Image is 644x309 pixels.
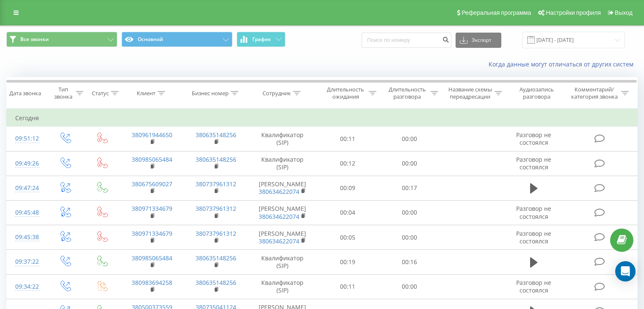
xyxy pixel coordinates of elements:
[248,274,317,299] td: Квалификатор (SIP)
[122,32,232,47] button: Основной
[546,9,601,16] span: Настройки профиля
[489,60,638,68] a: Когда данные могут отличаться от других систем
[512,86,561,100] div: Аудиозапись разговора
[53,86,73,100] div: Тип звонка
[325,86,367,100] div: Длительность ожидания
[15,279,38,295] div: 09:34:22
[196,279,236,287] a: 380635148256
[192,90,229,97] div: Бизнес номер
[6,32,117,47] button: Все звонки
[196,131,236,139] a: 380635148256
[15,204,38,221] div: 09:45:48
[317,151,379,176] td: 00:12
[317,127,379,151] td: 00:11
[15,229,38,246] div: 09:45:38
[137,90,155,97] div: Клиент
[196,180,236,188] a: 380737961312
[462,9,531,16] span: Реферальная программа
[132,131,172,139] a: 380961944650
[15,130,38,147] div: 09:51:12
[317,250,379,274] td: 00:19
[196,155,236,163] a: 380635148256
[379,200,440,225] td: 00:00
[248,151,317,176] td: Квалификатор (SIP)
[317,200,379,225] td: 00:04
[362,33,451,48] input: Поиск по номеру
[20,36,49,43] span: Все звонки
[317,225,379,250] td: 00:05
[317,274,379,299] td: 00:11
[379,274,440,299] td: 00:00
[456,33,501,48] button: Экспорт
[15,180,38,196] div: 09:47:24
[92,90,109,97] div: Статус
[248,225,317,250] td: [PERSON_NAME]
[196,254,236,262] a: 380635148256
[516,279,551,294] span: Разговор не состоялся
[379,250,440,274] td: 00:16
[379,176,440,200] td: 00:17
[132,155,172,163] a: 380985065484
[132,279,172,287] a: 380983694258
[317,176,379,200] td: 00:09
[15,254,38,270] div: 09:37:22
[516,131,551,146] span: Разговор не состоялся
[263,90,291,97] div: Сотрудник
[7,110,638,127] td: Сегодня
[516,229,551,245] span: Разговор не состоялся
[132,180,172,188] a: 380675609027
[248,176,317,200] td: [PERSON_NAME]
[132,254,172,262] a: 380985065484
[615,261,636,281] div: Open Intercom Messenger
[9,90,41,97] div: Дата звонка
[259,212,299,221] a: 380634622074
[569,86,619,100] div: Комментарий/категория звонка
[259,188,299,196] a: 380634622074
[516,204,551,220] span: Разговор не состоялся
[379,151,440,176] td: 00:00
[448,86,492,100] div: Название схемы переадресации
[248,200,317,225] td: [PERSON_NAME]
[132,204,172,212] a: 380971334679
[379,127,440,151] td: 00:00
[196,204,236,212] a: 380737961312
[516,155,551,171] span: Разговор не состоялся
[248,250,317,274] td: Квалификатор (SIP)
[15,155,38,172] div: 09:49:26
[379,225,440,250] td: 00:00
[132,229,172,237] a: 380971334679
[259,237,299,245] a: 380634622074
[252,36,271,42] span: График
[196,229,236,237] a: 380737961312
[615,9,633,16] span: Выход
[237,32,285,47] button: График
[248,127,317,151] td: Квалификатор (SIP)
[386,86,428,100] div: Длительность разговора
